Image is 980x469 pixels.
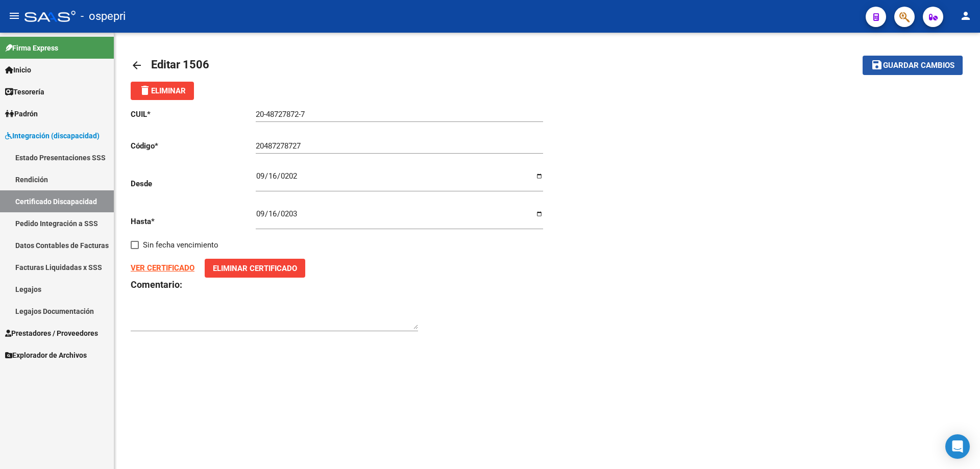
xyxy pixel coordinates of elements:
p: CUIL [131,109,256,120]
button: Eliminar Certificado [205,259,305,278]
button: Eliminar [131,82,194,100]
span: Sin fecha vencimiento [143,239,218,251]
span: Guardar cambios [883,61,954,70]
a: VER CERTIFICADO [131,263,194,273]
span: Explorador de Archivos [5,350,87,361]
span: - ospepri [81,5,126,28]
mat-icon: save [871,59,883,71]
mat-icon: person [960,10,972,22]
p: Código [131,140,256,152]
span: Firma Express [5,42,58,54]
span: Integración (discapacidad) [5,130,100,141]
span: Prestadores / Proveedores [5,328,98,339]
button: Guardar cambios [863,56,963,75]
span: Inicio [5,64,31,76]
mat-icon: menu [8,10,20,22]
mat-icon: arrow_back [131,59,143,71]
p: Desde [131,178,256,189]
span: Padrón [5,108,38,119]
span: Eliminar [139,86,186,95]
p: Hasta [131,216,256,227]
mat-icon: delete [139,84,151,96]
strong: Comentario: [131,279,182,290]
div: Open Intercom Messenger [945,434,970,459]
span: Tesorería [5,86,44,97]
span: Editar 1506 [151,58,209,71]
span: Eliminar Certificado [213,264,297,273]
